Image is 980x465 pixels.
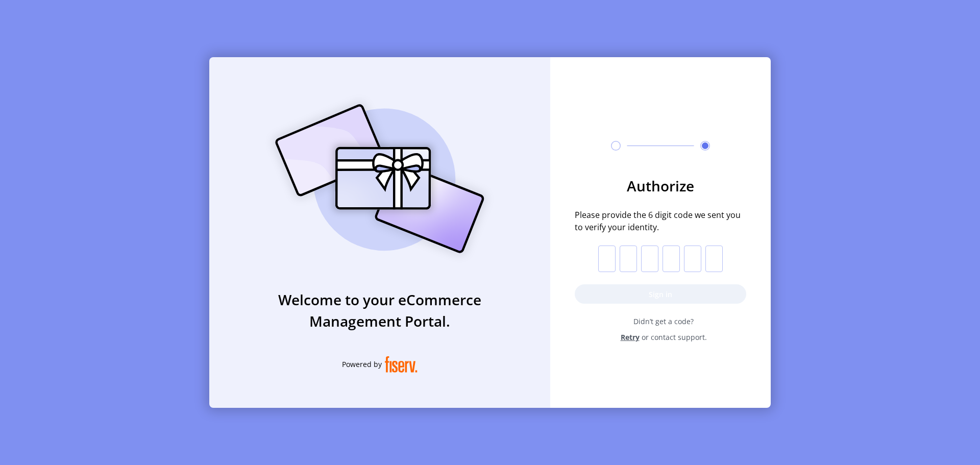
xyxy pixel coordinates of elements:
[581,316,746,327] span: Didn’t get a code?
[575,175,746,197] h3: Authorize
[209,289,550,332] h3: Welcome to your eCommerce Management Portal.
[342,359,382,370] span: Powered by
[621,332,640,342] span: Retry
[260,93,500,264] img: card_Illustration.svg
[642,332,707,342] span: or contact support.
[575,209,746,233] span: Please provide the 6 digit code we sent you to verify your identity.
